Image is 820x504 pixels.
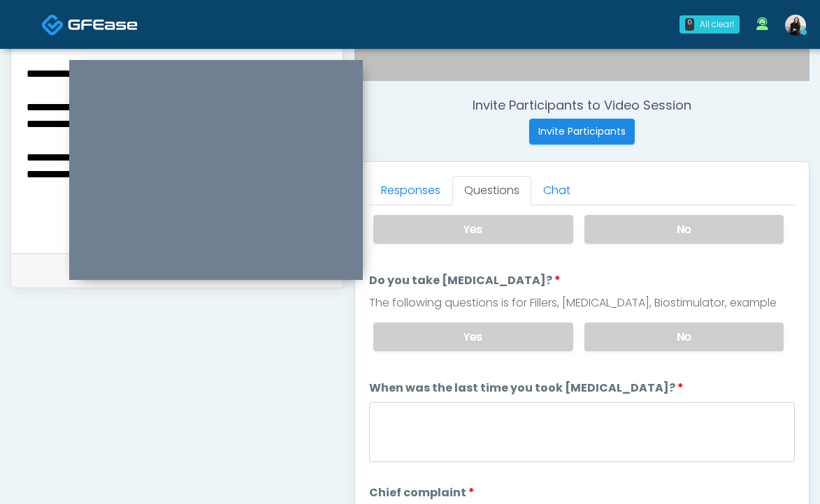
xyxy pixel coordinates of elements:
img: Docovia [41,13,64,36]
label: Yes [373,215,573,244]
div: 0 [685,18,694,31]
a: Chat [531,176,582,205]
div: The following questions is for Fillers, [MEDICAL_DATA], Biostimulator, example [369,295,795,311]
div: All clear! [700,18,734,31]
h4: Invite Participants to Video Session [354,98,810,113]
img: Sydney Lundberg [785,15,806,36]
label: When was the last time you took [MEDICAL_DATA]? [369,380,684,396]
a: 0 All clear! [671,10,748,39]
a: Questions [452,176,531,205]
a: Docovia [41,1,138,47]
label: Yes [373,323,573,351]
img: Docovia [68,17,138,31]
a: Responses [369,176,452,205]
label: No [584,215,784,244]
label: Chief complaint [369,484,475,501]
button: Open LiveChat chat widget [11,6,53,47]
label: No [584,323,784,351]
label: Do you take [MEDICAL_DATA]? [369,272,561,289]
button: Invite Participants [529,119,635,144]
